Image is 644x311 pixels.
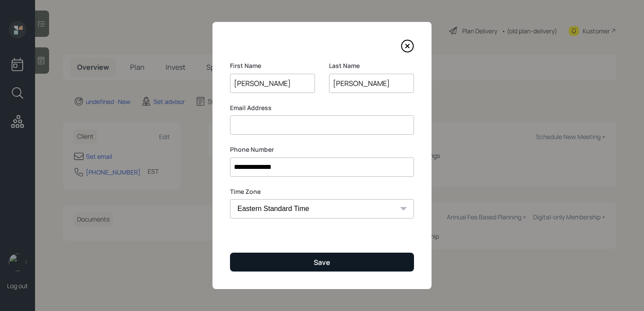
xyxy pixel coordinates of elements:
div: Save [314,257,330,267]
label: Email Address [230,104,414,112]
label: Last Name [329,61,414,70]
label: Time Zone [230,187,414,196]
label: First Name [230,61,315,70]
label: Phone Number [230,145,414,154]
button: Save [230,253,414,272]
